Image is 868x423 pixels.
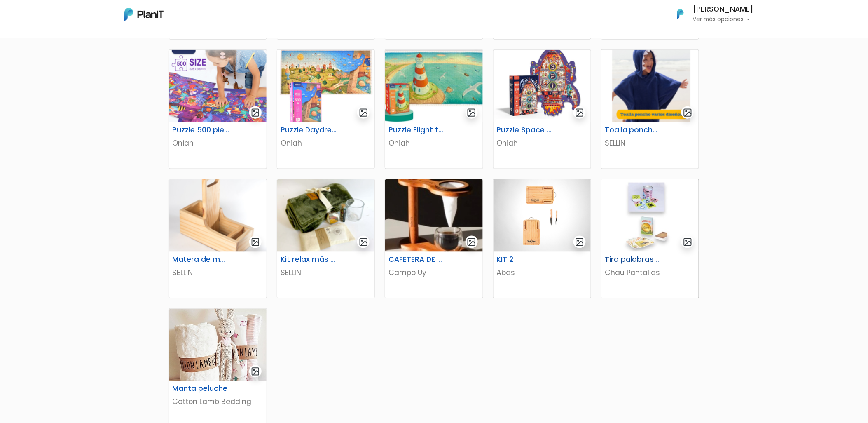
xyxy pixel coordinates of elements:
img: thumb_image__53_.png [169,50,267,122]
p: Chau Pantallas [605,267,695,278]
a: gallery-light Puzzle Daydreamer Oniah [277,49,375,169]
img: gallery-light [359,108,368,117]
p: Oniah [497,138,587,148]
img: thumb_Captura_de_pantalla_2025-08-04_104830.png [601,50,699,122]
a: gallery-light Tira palabras + Cartas españolas Chau Pantallas [601,179,699,298]
img: gallery-light [251,237,260,247]
a: gallery-light Puzzle Flight to the horizon Oniah [385,49,483,169]
a: gallery-light Kit relax más té SELLIN [277,179,375,298]
img: thumb_image__copia___copia___copia_-Photoroom__6_.jpg [601,179,699,252]
img: gallery-light [251,367,260,376]
img: thumb_manta.jpg [169,309,267,381]
div: ¿Necesitás ayuda? [42,8,119,24]
a: gallery-light KIT 2 Abas [493,179,591,298]
h6: Toalla poncho varios diseños [600,126,667,134]
h6: Puzzle 500 piezas [168,126,235,134]
h6: Kit relax más té [276,255,343,264]
h6: Manta peluche [168,385,235,393]
p: Oniah [281,138,371,148]
img: gallery-light [575,237,585,247]
img: thumb_688cd36894cd4_captura-de-pantalla-2025-08-01-114651.png [169,179,267,252]
p: Abas [497,267,587,278]
a: gallery-light Matera de madera con Porta Celular SELLIN [169,179,267,298]
h6: Puzzle Flight to the horizon [384,126,451,134]
img: gallery-light [683,108,693,117]
img: gallery-light [467,108,476,117]
img: gallery-light [251,108,260,117]
button: PlanIt Logo [PERSON_NAME] Ver más opciones [667,3,754,25]
a: gallery-light Toalla poncho varios diseños SELLIN [601,49,699,169]
h6: Puzzle Daydreamer [276,126,343,134]
a: gallery-light CAFETERA DE GOTEO Campo Uy [385,179,483,298]
img: gallery-light [683,237,693,247]
img: gallery-light [467,237,476,247]
img: thumb_68921f9ede5ef_captura-de-pantalla-2025-08-05-121323.png [277,179,374,252]
h6: Tira palabras + Cartas españolas [600,255,667,264]
p: SELLIN [281,267,371,278]
img: thumb_46808385-B327-4404-90A4-523DC24B1526_4_5005_c.jpeg [385,179,482,252]
h6: Puzzle Space Rocket [492,126,559,134]
img: thumb_image__64_.png [494,50,591,122]
img: gallery-light [359,237,368,247]
p: SELLIN [173,267,263,278]
p: Ver más opciones [693,16,754,22]
a: gallery-light Puzzle 500 piezas Oniah [169,49,267,169]
h6: CAFETERA DE GOTEO [384,255,451,264]
img: thumb_WhatsApp_Image_2023-06-30_at_16.24.56-PhotoRoom.png [494,179,591,252]
img: PlanIt Logo [124,8,164,21]
p: Campo Uy [388,267,479,278]
p: Oniah [388,138,479,148]
img: thumb_image__59_.png [385,50,482,122]
h6: [PERSON_NAME] [693,6,754,13]
img: PlanIt Logo [671,5,690,23]
img: gallery-light [575,108,585,117]
h6: KIT 2 [492,255,559,264]
img: thumb_image__55_.png [277,50,374,122]
a: gallery-light Puzzle Space Rocket Oniah [493,49,591,169]
p: SELLIN [605,138,695,148]
p: Oniah [173,138,263,148]
p: Cotton Lamb Bedding [173,397,263,407]
h6: Matera de madera con Porta Celular [168,255,235,264]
